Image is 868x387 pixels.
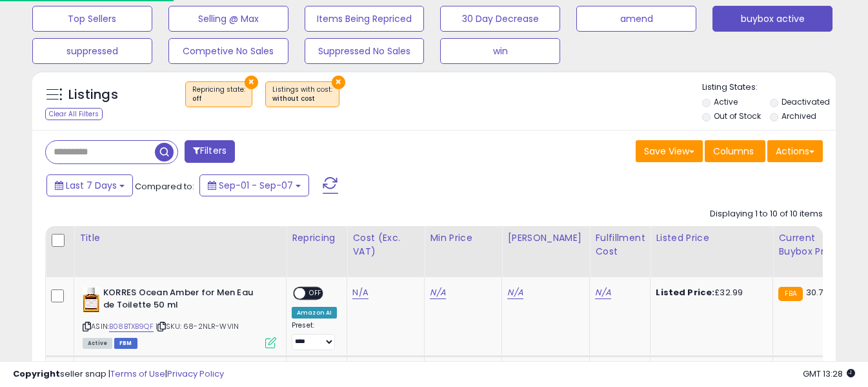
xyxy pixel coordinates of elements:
[332,76,345,89] button: ×
[767,140,823,162] button: Actions
[430,286,445,299] a: N/A
[110,368,165,380] a: Terms of Use
[778,287,802,301] small: FBA
[109,321,154,332] a: B08BTXB9QF
[507,286,523,299] a: N/A
[713,145,754,158] span: Columns
[806,286,829,298] span: 30.79
[13,368,224,381] div: seller snap | |
[656,286,714,298] b: Listed Price:
[32,6,152,32] button: Top Sellers
[192,94,245,103] div: off
[803,368,855,380] span: 2025-09-15 13:28 GMT
[714,110,761,121] label: Out of Stock
[185,140,235,163] button: Filters
[778,231,845,258] div: Current Buybox Price
[68,86,118,104] h5: Listings
[305,288,326,299] span: OFF
[272,94,332,103] div: without cost
[168,38,288,64] button: Competive No Sales
[352,231,419,258] div: Cost (Exc. VAT)
[192,85,245,104] span: Repricing state :
[156,321,239,331] span: | SKU: 68-2NLR-WVIN
[168,6,288,32] button: Selling @ Max
[46,174,133,196] button: Last 7 Days
[103,287,260,314] b: KORRES Ocean Amber for Men Eau de Toilette 50 ml
[114,338,137,349] span: FBM
[305,38,425,64] button: Suppressed No Sales
[710,208,823,220] div: Displaying 1 to 10 of 10 items
[430,231,496,245] div: Min Price
[199,174,309,196] button: Sep-01 - Sep-07
[167,368,224,380] a: Privacy Policy
[576,6,696,32] button: amend
[292,307,337,319] div: Amazon AI
[782,110,816,121] label: Archived
[292,321,337,350] div: Preset:
[305,6,425,32] button: Items Being Repriced
[714,96,738,107] label: Active
[595,231,645,258] div: Fulfillment Cost
[352,286,368,299] a: N/A
[656,287,763,298] div: £32.99
[32,38,152,64] button: suppressed
[135,180,194,193] span: Compared to:
[83,338,112,349] span: All listings currently available for purchase on Amazon
[66,179,117,192] span: Last 7 Days
[782,96,830,107] label: Deactivated
[705,140,765,162] button: Columns
[272,85,332,104] span: Listings with cost :
[83,287,100,313] img: 41CzgR4iShL._SL40_.jpg
[440,38,560,64] button: win
[245,76,258,89] button: ×
[45,108,103,120] div: Clear All Filters
[292,231,341,245] div: Repricing
[83,287,276,347] div: ASIN:
[712,6,833,32] button: buybox active
[636,140,703,162] button: Save View
[595,286,611,299] a: N/A
[702,81,836,94] p: Listing States:
[656,231,767,245] div: Listed Price
[79,231,281,245] div: Title
[507,231,584,245] div: [PERSON_NAME]
[219,179,293,192] span: Sep-01 - Sep-07
[13,368,60,380] strong: Copyright
[440,6,560,32] button: 30 Day Decrease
